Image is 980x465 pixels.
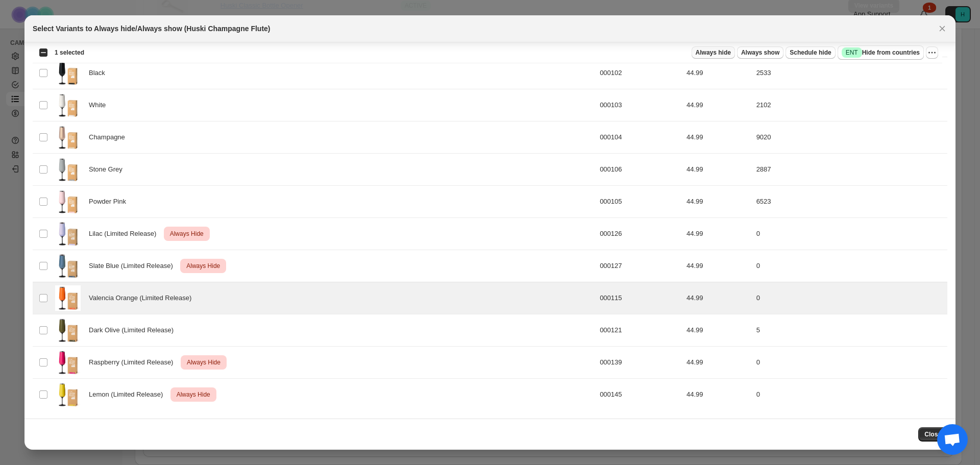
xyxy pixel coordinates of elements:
[55,285,81,311] img: Orange-_CF.jpg
[683,218,753,250] td: 44.99
[89,293,197,303] span: Valencia Orange (Limited Release)
[753,186,947,218] td: 6523
[55,317,81,343] img: CF.jpg
[89,261,179,271] span: Slate Blue (Limited Release)
[55,350,81,375] img: Champagne_Flute_-_Raspberry.jpg
[846,48,858,57] span: ENT
[741,48,779,57] span: Always show
[55,48,84,57] span: 1 selected
[838,45,924,60] button: SuccessENTHide from countries
[597,347,683,379] td: 000139
[55,157,81,182] img: Huski-ChampagneFlute-Grey-2000px_1.jpg
[753,314,947,347] td: 5
[753,218,947,250] td: 0
[33,23,271,34] h2: Select Variants to Always hide/Always show (Huski Champagne Flute)
[753,89,947,121] td: 2102
[753,57,947,89] td: 2533
[683,154,753,186] td: 44.99
[597,282,683,314] td: 000115
[683,314,753,347] td: 44.99
[597,314,683,347] td: 000121
[753,154,947,186] td: 2887
[683,186,753,218] td: 44.99
[753,121,947,154] td: 9020
[937,424,968,455] a: Open chat
[842,47,920,58] span: Hide from countries
[55,60,81,86] img: Huski-ChampagneFlute-Black-2000px_1.jpg
[683,121,753,154] td: 44.99
[89,164,128,175] span: Stone Grey
[692,46,735,59] button: Always hide
[790,48,831,57] span: Schedule hide
[786,46,835,59] button: Schedule hide
[696,48,731,57] span: Always hide
[683,282,753,314] td: 44.99
[89,389,168,400] span: Lemon (Limited Release)
[89,325,179,335] span: Dark Olive (Limited Release)
[597,154,683,186] td: 000106
[55,125,81,150] img: Huski-ChampagneFlute-Champagne-2000px_1.jpg
[89,229,162,239] span: Lilac (Limited Release)
[185,356,223,369] span: Always Hide
[597,250,683,282] td: 000127
[597,379,683,411] td: 000145
[55,92,81,118] img: Huski-ChampagneFlute-White-2000px_1.jpg
[753,379,947,411] td: 0
[926,46,938,59] button: More actions
[753,282,947,314] td: 0
[89,100,111,110] span: White
[55,253,81,279] img: CF.png
[55,221,81,247] img: Lilac-CF.jpg
[683,347,753,379] td: 44.99
[597,121,683,154] td: 000104
[597,89,683,121] td: 000103
[918,427,947,442] button: Close
[175,388,212,401] span: Always Hide
[89,197,132,207] span: Powder Pink
[924,430,941,438] span: Close
[683,89,753,121] td: 44.99
[683,250,753,282] td: 44.99
[597,57,683,89] td: 000102
[89,132,131,142] span: Champagne
[683,379,753,411] td: 44.99
[683,57,753,89] td: 44.99
[753,250,947,282] td: 0
[89,357,179,368] span: Raspberry (Limited Release)
[55,189,81,214] img: Huski-ChampagneFlute-Pink-2000px_1.jpg
[184,260,222,272] span: Always Hide
[597,186,683,218] td: 000105
[55,382,81,407] img: Champagne_Flute_-_Lemon.jpg
[753,347,947,379] td: 0
[737,46,783,59] button: Always show
[935,21,949,36] button: Close
[597,218,683,250] td: 000126
[168,228,206,240] span: Always Hide
[89,68,111,78] span: Black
